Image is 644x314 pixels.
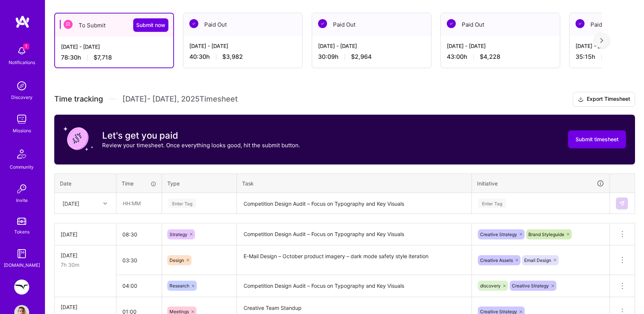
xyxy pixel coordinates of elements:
[15,15,30,28] img: logo
[576,19,585,28] img: Paid Out
[480,53,500,61] span: $4,228
[62,199,79,207] div: [DATE]
[17,218,26,225] img: tokens
[11,93,33,101] div: Discovery
[524,257,551,263] span: Email Design
[189,19,198,28] img: Paid Out
[13,145,31,163] img: Community
[222,53,243,61] span: $3,982
[14,112,29,127] img: teamwork
[122,179,156,187] div: Time
[116,250,162,270] input: HH:MM
[576,136,619,143] span: Submit timesheet
[12,280,31,295] a: Freed: Marketing Designer
[318,53,425,61] div: 30:09 h
[63,124,93,154] img: coin
[4,261,40,269] div: [DOMAIN_NAME]
[14,43,29,58] img: bell
[13,127,31,135] div: Missions
[238,246,471,274] textarea: E-Mail Design – October product imagery – dark mode safety style iteration
[600,38,603,43] img: right
[238,276,471,296] textarea: Competition Design Audit – Focus on Typography and Key Visuals
[14,78,29,93] img: discovery
[441,13,560,36] div: Paid Out
[478,197,506,209] div: Enter Tag
[14,280,29,295] img: Freed: Marketing Designer
[528,232,564,237] span: Brand Styleguide
[16,196,28,204] div: Invite
[447,42,554,50] div: [DATE] - [DATE]
[61,43,167,51] div: [DATE] - [DATE]
[189,42,296,50] div: [DATE] - [DATE]
[55,173,116,193] th: Date
[54,94,103,104] span: Time tracking
[512,283,549,289] span: Creative Strategy
[170,257,184,263] span: Design
[133,18,168,32] button: Submit now
[480,283,501,289] span: discovery
[9,58,35,66] div: Notifications
[447,19,456,28] img: Paid Out
[238,224,471,245] textarea: Competition Design Audit – Focus on Typography and Key Visuals
[14,246,29,261] img: guide book
[183,13,302,36] div: Paid Out
[480,257,513,263] span: Creative Assets
[619,200,625,206] img: Submit
[312,13,431,36] div: Paid Out
[61,230,110,238] div: [DATE]
[102,141,300,149] p: Review your timesheet. Once everything looks good, hit the submit button.
[578,96,584,103] i: icon Download
[23,43,29,49] span: 1
[64,20,73,29] img: To Submit
[480,232,517,237] span: Creative Strategy
[14,228,30,236] div: Tokens
[318,19,327,28] img: Paid Out
[477,179,604,188] div: Initiative
[168,197,196,209] div: Enter Tag
[14,181,29,196] img: Invite
[103,202,107,205] i: icon Chevron
[573,92,635,107] button: Export Timesheet
[94,54,112,61] span: $7,718
[61,303,110,311] div: [DATE]
[447,53,554,61] div: 43:00 h
[116,276,162,296] input: HH:MM
[318,42,425,50] div: [DATE] - [DATE]
[122,94,238,104] span: [DATE] - [DATE] , 2025 Timesheet
[55,13,173,37] div: To Submit
[351,53,372,61] span: $2,964
[61,54,167,61] div: 78:30 h
[136,21,165,29] span: Submit now
[61,251,110,259] div: [DATE]
[102,130,300,141] h3: Let's get you paid
[162,173,237,193] th: Type
[568,130,626,148] button: Submit timesheet
[170,232,187,237] span: Strategy
[237,173,472,193] th: Task
[189,53,296,61] div: 40:30 h
[170,283,189,289] span: Research
[61,261,110,269] div: 7h 30m
[117,193,161,213] input: HH:MM
[116,224,162,244] input: HH:MM
[10,163,34,171] div: Community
